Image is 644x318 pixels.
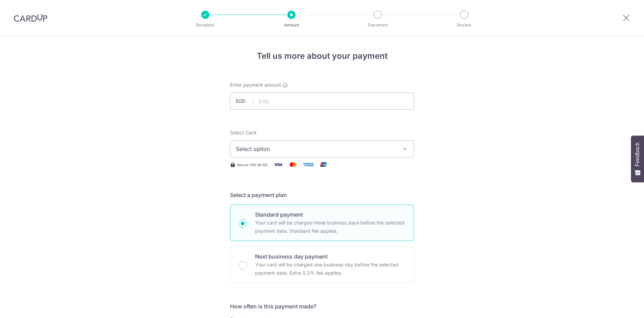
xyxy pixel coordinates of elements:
button: Select option [230,140,414,157]
span: translation missing: en.payables.payment_networks.credit_card.summary.labels.select_card [230,130,256,135]
p: Review [439,22,490,29]
h5: Select a payment plan [230,191,414,199]
span: Enter payment amount [230,81,281,88]
p: Your card will be charged one business day before the selected payment date. Extra 0.3% fee applies. [255,261,405,277]
p: Amount [266,22,317,29]
p: Standard payment [255,210,405,219]
img: Union Pay [317,160,330,169]
img: American Express [301,160,315,169]
span: SGD [235,98,253,105]
p: Document [352,22,403,29]
p: Next business day payment [255,252,405,261]
button: Feedback - Show survey [631,135,644,182]
h5: How often is this payment made? [230,302,414,310]
img: Visa [271,160,285,169]
input: 0.00 [230,92,414,110]
img: CardUp [14,14,47,22]
h4: Tell us more about your payment [230,50,414,62]
p: Recipient [180,22,231,29]
span: Select option [236,145,396,153]
span: Secure 256-bit SSL [237,162,268,167]
img: Mastercard [286,160,300,169]
p: Your card will be charged three business days before the selected payment date. Standard fee appl... [255,219,405,235]
span: Feedback [634,142,641,166]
